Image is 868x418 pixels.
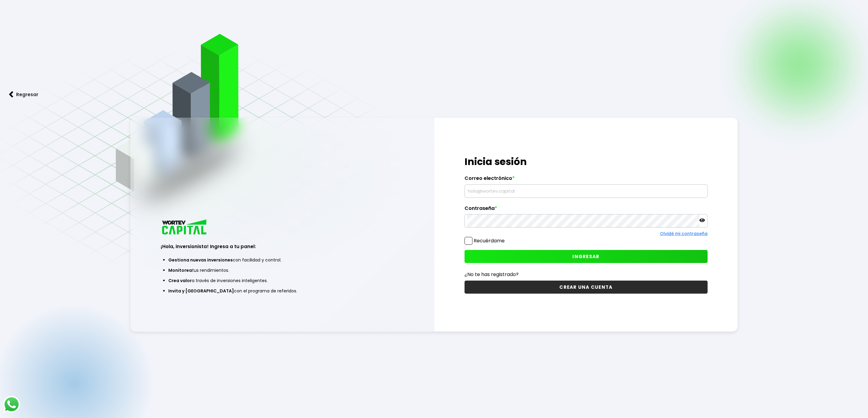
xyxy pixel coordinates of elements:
[465,271,707,278] p: ¿No te has registrado?
[168,265,396,275] li: tus rendimientos.
[168,275,396,286] li: a través de inversiones inteligentes.
[660,231,708,237] a: Olvidé mi contraseña
[168,267,192,273] span: Monitorea
[465,250,707,263] button: INGRESAR
[168,288,234,294] span: Invita y [GEOGRAPHIC_DATA]
[9,91,13,98] img: flecha izquierda
[168,257,233,263] span: Gestiona nuevas inversiones
[465,281,707,294] button: CREAR UNA CUENTA
[161,243,403,250] h3: ¡Hola, inversionista! Ingresa a tu panel:
[168,255,396,265] li: con facilidad y control.
[168,286,396,296] li: con el programa de referidos.
[465,175,707,184] label: Correo electrónico
[3,396,20,413] img: logos_whatsapp-icon.242b2217.svg
[168,278,192,284] span: Crea valor
[161,219,209,237] img: logo_wortev_capital
[465,205,707,214] label: Contraseña
[467,185,705,197] input: hola@wortev.capital
[572,253,599,260] span: INGRESAR
[465,154,707,169] h1: Inicia sesión
[465,271,707,294] a: ¿No te has registrado?CREAR UNA CUENTA
[474,237,505,244] label: Recuérdame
